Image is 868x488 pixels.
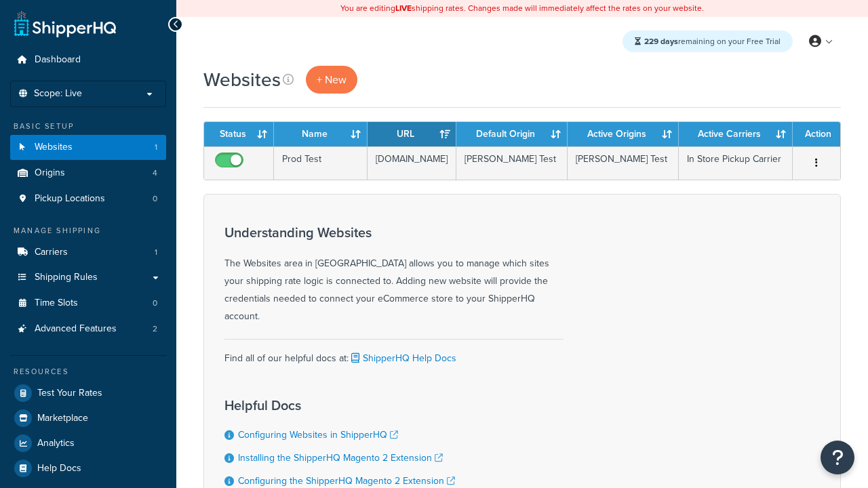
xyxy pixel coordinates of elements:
a: Time Slots 0 [10,291,166,316]
span: 0 [153,193,157,205]
span: 1 [155,247,157,258]
span: 2 [153,323,157,335]
h3: Understanding Websites [224,225,564,240]
div: The Websites area in [GEOGRAPHIC_DATA] allows you to manage which sites your shipping rate logic ... [224,225,564,325]
li: Pickup Locations [10,186,166,211]
li: Carriers [10,240,166,265]
td: [PERSON_NAME] Test [568,146,679,180]
th: Action [793,122,840,146]
th: Name: activate to sort column ascending [274,122,368,146]
strong: 229 days [644,35,678,47]
h1: Websites [203,66,281,93]
span: Origins [35,167,65,179]
li: Advanced Features [10,317,166,342]
a: Test Your Rates [10,381,166,405]
span: Shipping Rules [35,272,98,283]
div: Find all of our helpful docs at: [224,339,564,367]
a: ShipperHQ Help Docs [349,351,456,365]
h3: Helpful Docs [224,398,469,413]
td: [DOMAIN_NAME] [368,146,456,180]
button: Open Resource Center [821,441,854,474]
a: Dashboard [10,47,166,73]
a: ShipperHQ Home [14,10,116,37]
span: Dashboard [35,54,81,66]
span: Help Docs [37,463,81,474]
a: Analytics [10,431,166,455]
span: Test Your Rates [37,388,102,399]
span: 1 [155,142,157,153]
th: URL: activate to sort column ascending [368,122,456,146]
span: Marketplace [37,413,88,424]
li: Websites [10,135,166,160]
span: Analytics [37,438,75,449]
span: Scope: Live [34,88,82,100]
a: Marketplace [10,406,166,430]
li: Origins [10,161,166,186]
div: Resources [10,366,166,378]
a: Origins 4 [10,161,166,186]
a: Shipping Rules [10,265,166,290]
a: Installing the ShipperHQ Magento 2 Extension [238,451,443,465]
span: Advanced Features [35,323,117,335]
a: Websites 1 [10,135,166,160]
span: Time Slots [35,298,78,309]
span: 4 [153,167,157,179]
div: Basic Setup [10,121,166,132]
th: Status: activate to sort column ascending [204,122,274,146]
td: [PERSON_NAME] Test [456,146,568,180]
a: Help Docs [10,456,166,481]
a: + New [306,66,357,94]
div: remaining on your Free Trial [623,30,793,52]
th: Default Origin: activate to sort column ascending [456,122,568,146]
a: Carriers 1 [10,240,166,265]
a: Advanced Features 2 [10,317,166,342]
span: Pickup Locations [35,193,105,205]
li: Time Slots [10,291,166,316]
a: Configuring the ShipperHQ Magento 2 Extension [238,474,455,488]
th: Active Carriers: activate to sort column ascending [679,122,793,146]
th: Active Origins: activate to sort column ascending [568,122,679,146]
td: In Store Pickup Carrier [679,146,793,180]
span: Carriers [35,247,68,258]
td: Prod Test [274,146,368,180]
div: Manage Shipping [10,225,166,237]
b: LIVE [395,2,412,14]
a: Pickup Locations 0 [10,186,166,211]
a: Configuring Websites in ShipperHQ [238,428,398,442]
span: + New [317,72,347,87]
span: Websites [35,142,73,153]
span: 0 [153,298,157,309]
